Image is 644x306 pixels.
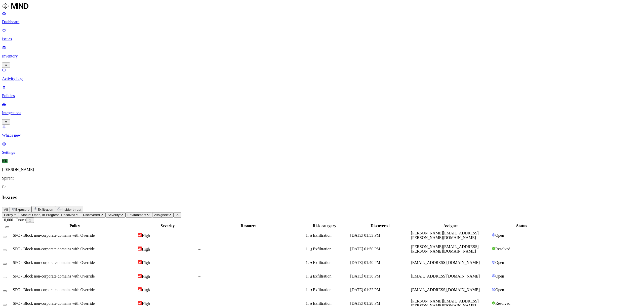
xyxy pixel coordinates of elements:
[3,277,7,278] button: Select row
[198,274,200,278] span: –
[2,37,642,41] p: Issues
[142,247,150,251] span: High
[15,208,29,211] span: Exposure
[310,301,349,306] div: Exfiltration
[350,260,380,265] span: [DATE] 01:40 PM
[411,288,480,292] span: [EMAIL_ADDRESS][DOMAIN_NAME]
[198,247,200,251] span: –
[495,260,504,265] span: Open
[198,260,200,265] span: –
[350,288,380,292] span: [DATE] 01:32 PM
[492,301,495,305] img: status-resolved.svg
[3,304,7,305] button: Select row
[2,111,642,115] p: Integrations
[492,247,495,250] img: status-resolved.svg
[21,213,75,217] span: Status: Open, In Progress, Resolved
[13,288,95,292] span: SPC - Block non-corporate domains with Override
[495,301,510,305] span: Resolved
[154,213,168,217] span: Assignee
[138,301,142,305] img: severity-high.svg
[495,233,504,237] span: Open
[350,301,380,305] span: [DATE] 01:28 PM
[138,287,142,291] img: severity-high.svg
[142,288,150,292] span: High
[310,260,349,265] div: Exfiltration
[310,233,349,238] div: Exfiltration
[13,274,95,278] span: SPC - Block non-corporate domains with Override
[138,247,142,251] img: severity-high.svg
[198,233,200,237] span: –
[3,290,7,292] button: Select row
[2,54,642,58] p: Inventory
[2,150,642,155] p: Settings
[350,233,380,237] span: [DATE] 01:53 PM
[492,288,495,291] img: status-open.svg
[4,208,8,211] span: All
[13,260,95,265] span: SPC - Block non-corporate domains with Override
[198,224,299,228] div: Resource
[4,213,13,217] span: Policy
[2,133,642,138] p: What's new
[2,85,642,98] a: Policies
[2,76,642,81] p: Activity Log
[13,301,95,305] span: SPC - Block non-corporate domains with Override
[2,218,26,222] span: 10,000+ Issues
[142,274,150,279] span: High
[310,274,349,279] div: Exfiltration
[2,125,642,138] a: What's new
[350,247,380,251] span: [DATE] 01:50 PM
[2,20,642,24] p: Dashboard
[2,94,642,98] p: Policies
[495,288,504,292] span: Open
[5,226,9,228] button: Select all
[2,194,642,201] h2: Issues
[108,213,120,217] span: Severity
[411,224,491,228] div: Assignee
[13,233,95,237] span: SPC - Block non-corporate domains with Override
[3,263,7,265] button: Select row
[2,68,642,81] a: Activity Log
[142,261,150,265] span: High
[492,260,495,264] img: status-open.svg
[198,301,200,305] span: –
[411,260,480,265] span: [EMAIL_ADDRESS][DOMAIN_NAME]
[2,11,642,24] a: Dashboard
[37,208,53,211] span: Exfiltration
[2,102,642,124] a: Integrations
[492,274,495,278] img: status-open.svg
[411,244,478,253] span: [PERSON_NAME][EMAIL_ADDRESS][PERSON_NAME][DOMAIN_NAME]
[142,301,150,306] span: High
[310,247,349,251] div: Exfiltration
[138,260,142,264] img: severity-high.svg
[350,274,380,278] span: [DATE] 01:38 PM
[83,213,100,217] span: Discovered
[3,236,7,237] button: Select row
[492,224,551,228] div: Status
[13,224,137,228] div: Policy
[350,224,410,228] div: Discovered
[2,176,642,180] p: Spirent
[2,2,642,11] a: MIND
[310,288,349,292] div: Exfiltration
[495,274,504,278] span: Open
[411,231,478,240] span: [PERSON_NAME][EMAIL_ADDRESS][PERSON_NAME][DOMAIN_NAME]
[2,2,28,10] img: MIND
[138,224,197,228] div: Severity
[128,213,146,217] span: Environment
[411,274,480,278] span: [EMAIL_ADDRESS][DOMAIN_NAME]
[495,247,510,251] span: Resolved
[62,208,81,211] span: Insider threat
[2,159,8,163] span: KR
[492,233,495,237] img: status-open.svg
[2,45,642,67] a: Inventory
[138,233,142,237] img: severity-high.svg
[3,250,7,251] button: Select row
[2,142,642,155] a: Settings
[2,28,642,41] a: Issues
[198,288,200,292] span: –
[13,247,95,251] span: SPC - Block non-corporate domains with Override
[142,233,150,238] span: High
[138,274,142,278] img: severity-high.svg
[300,224,349,228] div: Risk category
